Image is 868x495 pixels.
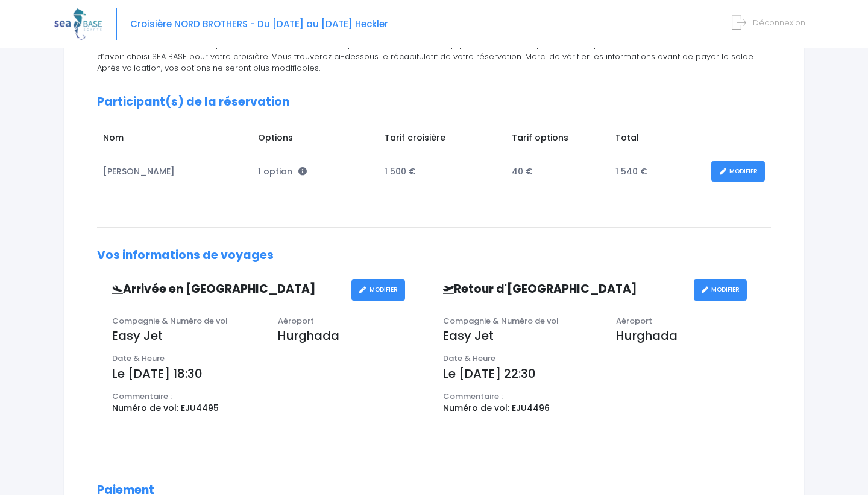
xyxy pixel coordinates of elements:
[443,365,771,383] p: Le [DATE] 22:30
[443,315,559,327] span: Compagnie & Numéro de vol
[112,315,228,327] span: Compagnie & Numéro de vol
[609,155,706,188] td: 1 540 €
[379,155,506,188] td: 1 500 €
[278,327,426,345] p: Hurghada
[97,39,760,74] span: Vous arrivez à la dernière étape de votre réservation, votre départ est proche. Toute l’équipe vo...
[351,279,405,301] a: MODIFIER
[434,283,694,296] h3: Retour d'[GEOGRAPHIC_DATA]
[97,249,771,263] h2: Vos informations de voyages
[112,353,165,364] span: Date & Heure
[97,155,252,188] td: [PERSON_NAME]
[694,279,747,301] a: MODIFIER
[97,126,252,155] td: Nom
[616,315,652,327] span: Aéroport
[103,283,351,296] h3: Arrivée en [GEOGRAPHIC_DATA]
[616,327,771,345] p: Hurghada
[506,155,609,188] td: 40 €
[112,365,425,383] p: Le [DATE] 18:30
[609,126,706,155] td: Total
[252,126,379,155] td: Options
[130,18,388,30] span: Croisière NORD BROTHERS - Du [DATE] au [DATE] Heckler
[112,327,260,345] p: Easy Jet
[443,353,495,364] span: Date & Heure
[711,161,765,182] a: MODIFIER
[112,402,425,415] p: Numéro de vol: EJU4495
[112,391,172,402] span: Commentaire :
[506,126,609,155] td: Tarif options
[443,327,598,345] p: Easy Jet
[443,402,771,415] p: Numéro de vol: EJU4496
[379,126,506,155] td: Tarif croisière
[753,17,805,28] span: Déconnexion
[258,165,307,177] span: 1 option
[97,95,771,109] h2: Participant(s) de la réservation
[443,391,503,402] span: Commentaire :
[278,315,314,327] span: Aéroport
